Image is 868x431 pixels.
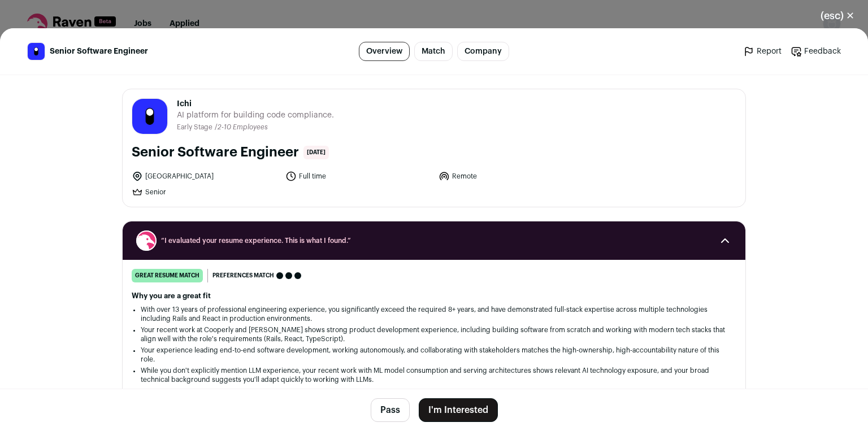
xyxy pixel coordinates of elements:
[285,171,432,182] li: Full time
[141,325,727,343] li: Your recent work at Cooperly and [PERSON_NAME] shows strong product development experience, inclu...
[215,123,268,132] li: /
[132,171,279,182] li: [GEOGRAPHIC_DATA]
[132,143,299,162] h1: Senior Software Engineer
[439,171,585,182] li: Remote
[132,99,167,134] img: e87de580beedf5e10dce9862e311b325d0ad55dc05732176583a71a8c431fab4.jpg
[141,346,727,364] li: Your experience leading end-to-end software development, working autonomously, and collaborating ...
[419,398,498,422] button: I'm Interested
[28,43,45,60] img: e87de580beedf5e10dce9862e311b325d0ad55dc05732176583a71a8c431fab4.jpg
[218,124,268,130] span: 2-10 Employees
[161,236,707,245] span: “I evaluated your resume experience. This is what I found.”
[50,46,148,57] span: Senior Software Engineer
[212,270,274,281] span: Preferences match
[132,291,736,301] h2: Why you are a great fit
[359,42,410,61] a: Overview
[132,186,279,198] li: Senior
[371,398,410,422] button: Pass
[743,46,782,57] a: Report
[177,110,334,121] span: AI platform for building code compliance.
[457,42,509,61] a: Company
[132,269,203,282] div: great resume match
[141,366,727,384] li: While you don't explicitly mention LLM experience, your recent work with ML model consumption and...
[414,42,453,61] a: Match
[177,98,334,110] span: Ichi
[303,146,329,159] span: [DATE]
[807,3,868,28] button: Close modal
[177,123,215,132] li: Early Stage
[791,46,841,57] a: Feedback
[141,305,727,323] li: With over 13 years of professional engineering experience, you significantly exceed the required ...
